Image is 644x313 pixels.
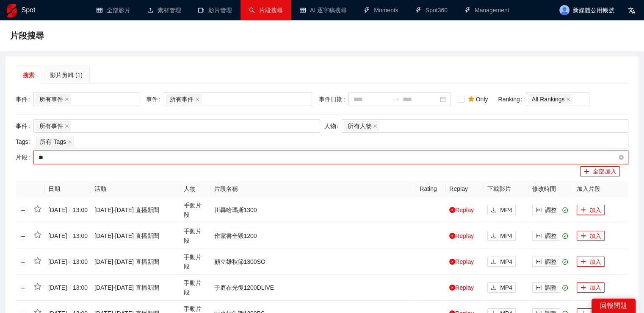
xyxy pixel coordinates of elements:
a: table全部影片 [97,7,130,14]
span: check-circle [562,207,568,213]
span: star [34,231,41,239]
th: 片段名稱 [210,181,416,197]
span: download [491,233,497,240]
a: Replay [449,232,474,239]
th: 下載影片 [484,181,529,197]
a: video-camera影片管理 [198,7,232,14]
button: plus全部加入 [580,166,620,176]
span: column-width [536,285,542,291]
span: play-circle [449,207,455,213]
a: thunderboltMoments [364,7,398,14]
span: close [373,124,377,128]
span: All Rankings [528,94,573,104]
div: 于庭在光復1200DLIVE [214,284,413,291]
label: 事件 [16,92,33,106]
img: logo [7,4,17,17]
a: Replay [449,284,474,291]
button: plus加入 [577,282,605,293]
span: Only [464,95,492,104]
button: column-width調整 [532,257,560,267]
span: plus [583,168,589,175]
label: 事件 [146,92,164,106]
label: Tags [16,135,34,148]
span: close [68,140,72,144]
button: 展開行 [20,207,27,214]
label: 片段 [16,151,33,164]
a: thunderboltSpot360 [415,7,448,14]
th: 活動 [91,181,180,197]
span: / [67,258,73,265]
div: 影片剪輯 (1) [50,70,83,80]
button: 展開行 [20,285,27,291]
div: 作家書全毀1200 [214,232,413,240]
span: search [249,7,255,13]
span: / [67,232,73,239]
div: 顧立雄秋節1300SO [214,258,413,265]
button: column-width調整 [532,282,560,293]
span: 片段搜尋 [259,7,283,14]
button: downloadMP4 [487,282,516,293]
span: star [34,205,41,213]
button: column-width調整 [532,205,560,215]
span: plus [580,259,586,265]
td: [DATE]-[DATE] 直播新聞 [91,223,180,249]
span: All Rankings [532,95,565,104]
span: play-circle [449,233,455,239]
a: upload素材管理 [147,7,181,14]
span: close [195,97,199,101]
span: download [491,259,497,265]
span: star [34,257,41,265]
div: 川轟哈瑪斯1300 [214,206,413,214]
span: column-width [536,259,542,265]
button: plus加入 [577,257,605,267]
span: play-circle [449,259,455,265]
button: plus加入 [577,231,605,241]
div: 手動片段 [184,278,207,297]
label: Ranking [498,92,525,106]
span: plus [580,207,586,214]
th: Rating [416,181,446,197]
button: downloadMP4 [487,257,516,267]
span: download [491,285,497,291]
div: [DATE] 13:00 [48,257,88,266]
button: downloadMP4 [487,231,516,241]
div: 回報問題 [591,299,636,313]
th: 修改時間 [529,181,573,197]
span: check-circle [562,233,568,239]
span: 所有 Tags [40,137,66,146]
span: 片段搜尋 [10,29,44,42]
label: 事件日期 [319,92,348,106]
span: / [67,207,73,213]
span: plus [580,233,586,240]
label: 人物 [324,119,342,133]
span: close [65,97,69,101]
button: plus加入 [577,205,605,215]
button: 展開行 [20,233,27,240]
span: MP4 [500,231,512,240]
span: column-width [536,233,542,240]
th: 人物 [180,181,211,197]
td: [DATE]-[DATE] 直播新聞 [91,249,180,275]
span: to [392,96,399,103]
span: check-circle [562,285,568,291]
th: Replay [446,181,484,197]
div: 手動片段 [184,201,207,219]
span: plus [580,285,586,291]
a: Replay [449,207,474,213]
span: / [67,284,73,291]
div: [DATE] 13:00 [48,231,88,240]
span: close [566,97,570,101]
span: MP4 [500,283,512,292]
span: 所有事件 [39,95,63,104]
a: Replay [449,258,474,265]
button: column-width調整 [532,231,560,241]
div: 手動片段 [184,252,207,271]
span: close [65,124,69,128]
th: 加入片段 [573,181,628,197]
span: play-circle [449,285,455,291]
span: swap-right [392,96,399,103]
span: MP4 [500,205,512,215]
span: check-circle [562,259,568,265]
span: star [468,96,474,102]
span: close-circle [619,155,624,160]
